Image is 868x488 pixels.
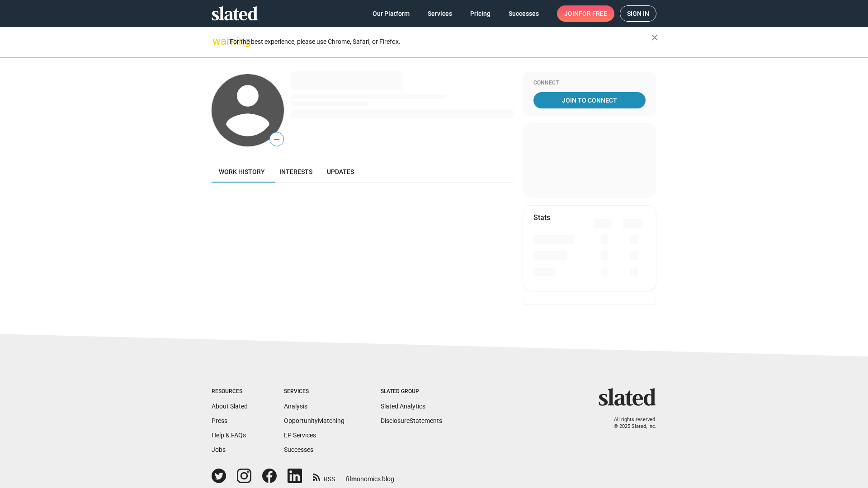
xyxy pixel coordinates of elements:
span: film [346,475,357,483]
span: Pricing [470,5,491,22]
a: Slated Analytics [381,403,425,410]
a: filmonomics blog [346,468,394,483]
div: Services [284,388,344,395]
a: Sign in [620,5,656,22]
a: Pricing [463,5,498,22]
mat-icon: close [649,32,660,43]
a: Interests [272,161,320,183]
a: About Slated [212,403,248,410]
a: Join To Connect [533,92,646,108]
a: Help & FAQs [212,432,246,439]
span: Interests [279,168,312,175]
mat-card-title: Stats [533,213,550,222]
mat-icon: warning [212,36,223,47]
a: Joinfor free [557,5,614,22]
a: Jobs [212,446,226,453]
a: OpportunityMatching [284,417,344,424]
a: Our Platform [365,5,417,22]
span: Updates [327,168,354,175]
div: For the best experience, please use Chrome, Safari, or Firefox. [230,36,651,48]
a: RSS [313,469,335,483]
span: — [270,134,283,145]
span: Sign in [627,6,649,21]
span: Join To Connect [535,92,644,108]
span: Successes [509,5,539,22]
a: DisclosureStatements [381,417,442,424]
a: Analysis [284,403,307,410]
span: Our Platform [373,5,410,22]
div: Connect [533,80,646,87]
div: Resources [212,388,248,395]
a: Press [212,417,227,424]
span: Join [564,5,607,22]
span: Work history [219,168,265,175]
a: Successes [284,446,313,453]
a: EP Services [284,432,316,439]
a: Services [420,5,459,22]
div: Slated Group [381,388,442,395]
a: Work history [212,161,272,183]
p: All rights reserved. © 2025 Slated, Inc. [604,417,656,430]
span: for free [579,5,607,22]
a: Successes [501,5,546,22]
span: Services [428,5,452,22]
a: Updates [320,161,361,183]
